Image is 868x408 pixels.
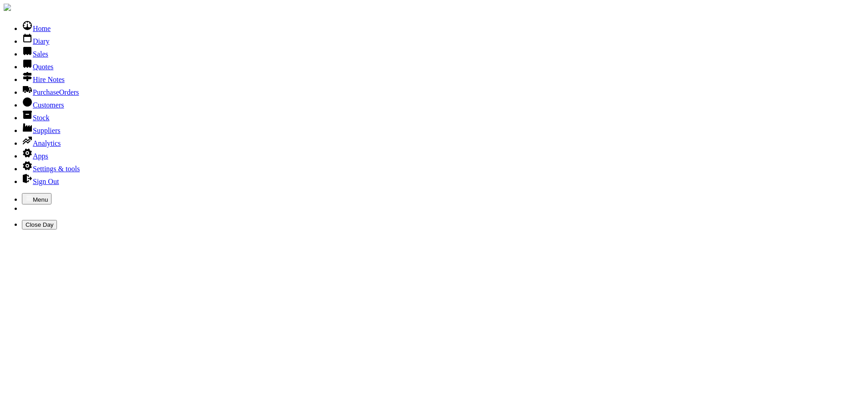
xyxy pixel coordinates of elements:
[22,46,864,58] li: Sales
[22,71,864,84] li: Hire Notes
[22,50,48,58] a: Sales
[22,165,80,173] a: Settings & tools
[22,122,864,135] li: Suppliers
[22,37,49,45] a: Diary
[22,152,48,160] a: Apps
[22,76,65,83] a: Hire Notes
[22,127,60,134] a: Suppliers
[22,139,61,147] a: Analytics
[4,4,11,11] img: companylogo.jpg
[22,220,57,229] button: Close Day
[22,101,64,109] a: Customers
[22,25,51,32] a: Home
[22,114,49,122] a: Stock
[22,178,59,185] a: Sign Out
[22,63,53,71] a: Quotes
[22,109,864,122] li: Stock
[22,193,51,204] button: Menu
[22,88,79,96] a: PurchaseOrders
